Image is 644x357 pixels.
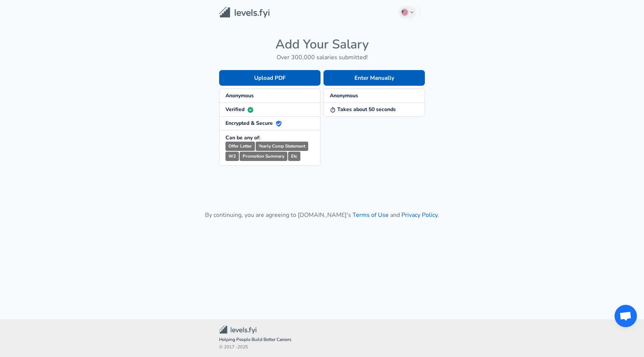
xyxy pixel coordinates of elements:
strong: Anonymous [330,92,358,99]
h4: Add Your Salary [219,37,425,52]
div: Open chat [615,305,637,327]
h6: Over 300,000 salaries submitted! [219,52,425,63]
a: Terms of Use [353,211,389,219]
strong: Verified [225,106,253,113]
button: Enter Manually [323,70,425,86]
strong: Encrypted & Secure [225,120,282,127]
small: Yearly Comp Statement [256,142,308,151]
img: Levels.fyi Community [219,325,256,334]
small: Promotion Summary [240,152,287,161]
small: Etc [288,152,300,161]
img: Levels.fyi [219,7,269,18]
strong: Can be any of: [225,134,260,141]
small: Offer Letter [225,142,255,151]
span: © 2017 - 2025 [219,344,425,351]
button: Upload PDF [219,70,321,86]
button: English (US) [398,6,416,19]
a: Privacy Policy [401,211,438,219]
span: Helping People Build Better Careers [219,336,425,344]
img: English (US) [402,9,408,15]
small: W2 [225,152,239,161]
strong: Takes about 50 seconds [330,106,396,113]
strong: Anonymous [225,92,254,99]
